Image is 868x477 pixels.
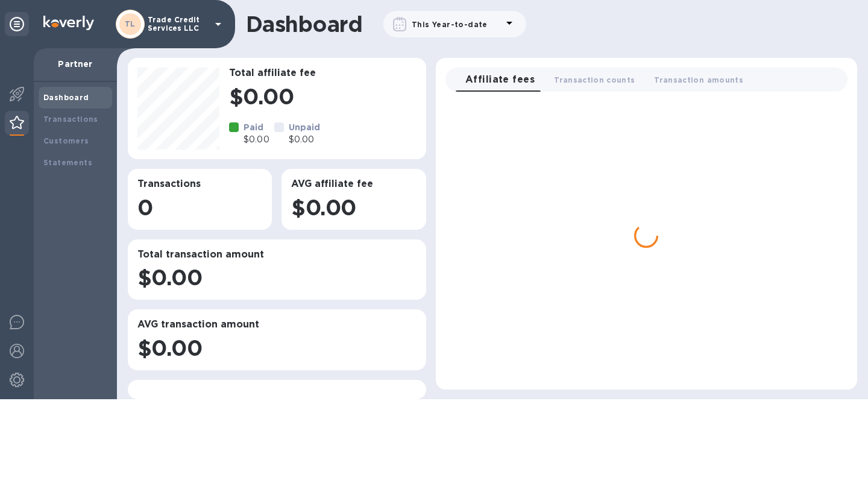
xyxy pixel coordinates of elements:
[148,16,208,33] p: Trade Credit Services LLC
[137,195,262,220] h1: 0
[137,319,417,330] h3: AVG transaction amount
[137,249,417,261] h3: Total transaction amount
[43,158,92,167] b: Statements
[43,58,107,70] p: Partner
[412,20,488,29] b: This Year-to-date
[244,121,269,133] p: Paid
[229,68,417,79] h3: Total affiliate fee
[291,178,416,190] h3: AVG affiliate fee
[43,93,89,102] b: Dashboard
[229,84,417,109] h1: $0.00
[43,16,94,30] img: Logo
[289,133,321,146] p: $0.00
[291,195,416,220] h1: $0.00
[43,136,89,145] b: Customers
[137,178,262,190] h3: Transactions
[5,12,29,36] div: Unpin categories
[289,121,321,133] p: Unpaid
[137,265,417,290] h1: $0.00
[465,71,535,88] span: Affiliate fees
[10,116,24,129] img: Partner
[125,19,136,28] b: TL
[244,133,269,146] p: $0.00
[137,335,417,361] h1: $0.00
[246,11,362,37] h1: Dashboard
[554,74,635,86] span: Transaction counts
[654,74,743,86] span: Transaction amounts
[43,115,98,124] b: Transactions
